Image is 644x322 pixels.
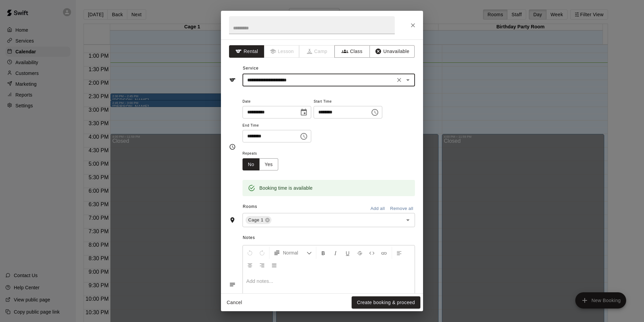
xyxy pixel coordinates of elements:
[243,149,284,158] span: Repeats
[229,281,236,288] svg: Notes
[229,217,236,223] svg: Rooms
[394,75,404,85] button: Clear
[243,158,278,171] div: outlined button group
[244,247,256,259] button: Undo
[229,77,236,83] svg: Service
[314,97,382,106] span: Start Time
[243,66,259,71] span: Service
[403,75,413,85] button: Open
[243,97,311,106] span: Date
[330,247,341,259] button: Format Italics
[388,204,415,214] button: Remove all
[393,247,405,259] button: Left Align
[268,259,280,271] button: Justify Align
[367,204,388,214] button: Add all
[407,19,419,31] button: Close
[369,45,415,58] button: Unavailable
[246,216,271,224] div: Cage 1
[283,249,307,256] span: Normal
[243,121,311,130] span: End Time
[229,143,236,150] svg: Timing
[264,45,300,58] span: Lessons must be created in the Services page first
[256,259,268,271] button: Right Align
[342,247,353,259] button: Format Underline
[299,45,335,58] span: Camps can only be created in the Services page
[366,247,378,259] button: Insert Code
[297,106,311,119] button: Choose date, selected date is Oct 13, 2025
[354,247,365,259] button: Format Strikethrough
[334,45,370,58] button: Class
[297,130,311,143] button: Choose time, selected time is 2:00 PM
[271,247,315,259] button: Formatting Options
[243,204,257,209] span: Rooms
[318,247,329,259] button: Format Bold
[243,158,260,171] button: No
[368,106,382,119] button: Choose time, selected time is 1:30 PM
[378,247,390,259] button: Insert Link
[229,45,264,58] button: Rental
[403,215,413,225] button: Open
[244,259,256,271] button: Center Align
[259,158,278,171] button: Yes
[256,247,268,259] button: Redo
[352,296,420,309] button: Create booking & proceed
[243,233,415,243] span: Notes
[246,217,266,223] span: Cage 1
[259,182,313,194] div: Booking time is available
[224,296,245,309] button: Cancel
